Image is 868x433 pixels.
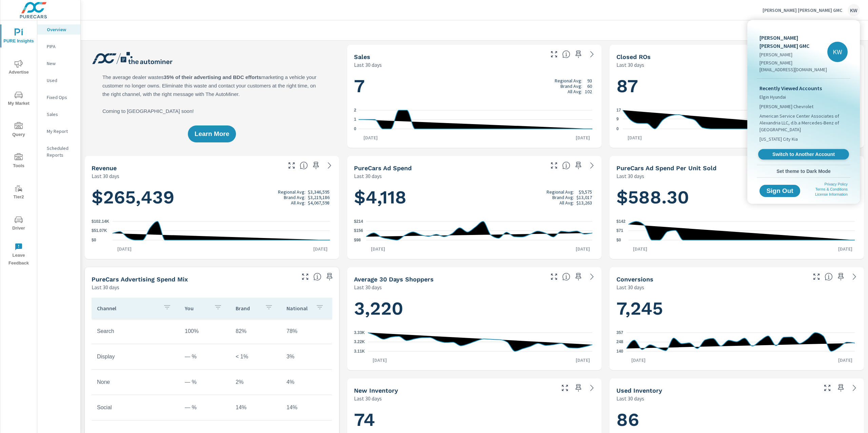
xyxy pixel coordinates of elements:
[759,51,827,58] p: [PERSON_NAME]
[825,182,848,186] a: Privacy Policy
[758,149,849,160] a: Switch to Another Account
[757,165,850,177] button: Set theme to Dark Mode
[759,34,827,50] p: [PERSON_NAME] [PERSON_NAME] GMC
[759,59,827,73] p: [PERSON_NAME][EMAIL_ADDRESS][DOMAIN_NAME]
[759,185,800,197] button: Sign Out
[827,42,848,62] div: KW
[762,151,845,158] span: Switch to Another Account
[759,168,848,174] span: Set theme to Dark Mode
[759,103,813,110] span: [PERSON_NAME] Chevrolet
[759,94,786,100] span: Elgin Hyundai
[815,187,848,191] a: Terms & Conditions
[759,136,798,142] span: [US_STATE] City Kia
[765,188,795,194] span: Sign Out
[759,113,848,133] span: American Service Center Associates of Alexandria LLC, d.b.a Mercedes-Benz of [GEOGRAPHIC_DATA]
[815,192,848,196] a: License Information
[759,84,848,92] p: Recently Viewed Accounts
